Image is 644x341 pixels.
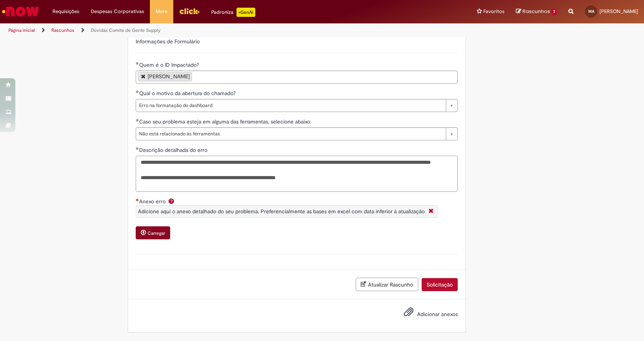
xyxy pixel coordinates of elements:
span: Erro na formatação do dashboard [139,99,442,112]
span: Adicione aqui o anexo detalhado do seu problema. Preferencialmente as bases em excel com data inf... [138,208,425,215]
img: ServiceNow [1,4,40,19]
a: Rascunhos [516,8,557,15]
span: Obrigatório Preenchido [136,62,139,65]
span: Favoritos [483,8,504,15]
span: Despesas Corporativas [91,8,144,15]
span: Descrição detalhada do erro [139,147,209,153]
span: 1 [551,8,557,15]
img: click_logo_yellow_360x200.png [179,5,200,17]
span: Obrigatório Preenchido [136,119,139,122]
div: [PERSON_NAME] [148,74,190,79]
textarea: Descrição detalhada do erro [136,156,458,192]
span: Não está relacionado às ferramentas [139,128,442,140]
span: Adicionar anexos [417,311,458,318]
a: Remover Mauricio De Andrade de Quem é o ID Impactado? [141,74,146,79]
span: Necessários [136,198,139,201]
span: Anexo erro [139,198,167,205]
span: Ajuda para Anexo erro [167,198,176,204]
button: Carregar anexo de Anexo erro Required [136,226,170,239]
div: Padroniza [211,8,255,17]
button: Adicionar anexos [402,305,416,323]
small: Carregar [148,230,165,236]
button: Atualizar Rascunho [356,278,418,291]
a: Dúvidas Comite de Gente Supply [91,27,161,33]
p: +GenAi [237,8,255,17]
span: MA [588,9,594,14]
span: More [156,8,168,15]
i: Fechar More information Por question_anexo_erro [427,208,435,216]
a: Página inicial [8,27,35,33]
label: Informações de Formulário [136,38,200,45]
span: Requisições [53,8,79,15]
span: [PERSON_NAME] [600,8,638,15]
span: Qual o motivo da abertura do chamado? [139,90,237,97]
a: Rascunhos [51,27,74,33]
span: Quem é o ID Impactado? [139,61,200,68]
span: Rascunhos [522,8,550,15]
button: Solicitação [422,278,458,291]
span: Obrigatório Preenchido [136,147,139,150]
span: Caso seu problema esteja em alguma das ferramentas, selecione abaixo: [139,118,313,125]
span: Obrigatório Preenchido [136,90,139,93]
ul: Trilhas de página [6,23,424,38]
